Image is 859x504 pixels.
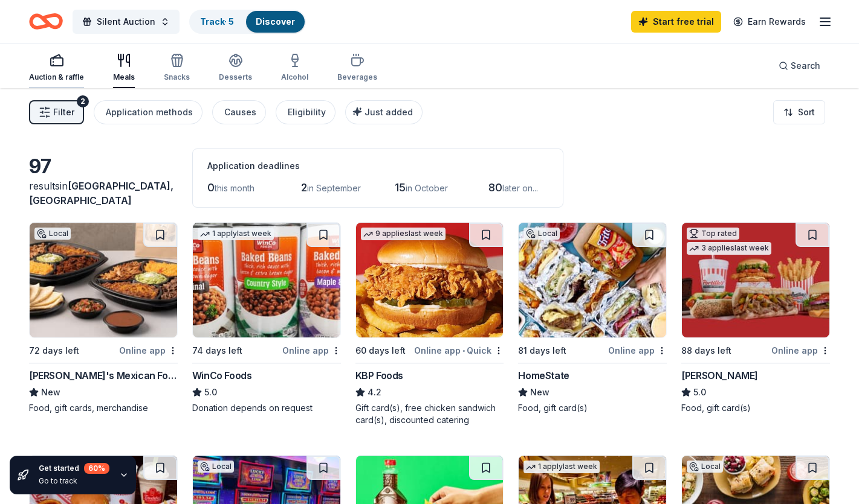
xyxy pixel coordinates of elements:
[519,223,666,337] img: Image for HomeState
[798,105,815,120] span: Sort
[41,385,60,400] span: New
[207,159,548,173] div: Application deadlines
[406,183,448,193] span: in October
[119,343,178,358] div: Online app
[791,59,820,73] span: Search
[687,461,723,473] div: Local
[34,228,71,240] div: Local
[524,461,600,473] div: 1 apply last week
[687,228,739,240] div: Top rated
[77,95,89,107] div: 2
[301,181,307,194] span: 2
[29,402,178,414] div: Food, gift cards, merchandise
[39,476,109,486] div: Go to track
[355,343,406,358] div: 60 days left
[281,48,308,88] button: Alcohol
[53,105,74,120] span: Filter
[29,48,84,88] button: Auction & raffle
[207,181,215,194] span: 0
[726,11,813,33] a: Earn Rewards
[189,10,306,34] button: Track· 5Discover
[192,402,341,414] div: Donation depends on request
[518,402,667,414] div: Food, gift card(s)
[73,10,180,34] button: Silent Auction
[681,402,830,414] div: Food, gift card(s)
[337,72,377,82] div: Beverages
[84,463,109,474] div: 60 %
[29,180,173,206] span: [GEOGRAPHIC_DATA], [GEOGRAPHIC_DATA]
[94,100,203,124] button: Application methods
[518,343,566,358] div: 81 days left
[256,16,295,27] a: Discover
[307,183,361,193] span: in September
[502,183,538,193] span: later on...
[395,181,406,194] span: 15
[288,105,326,120] div: Eligibility
[219,72,252,82] div: Desserts
[29,72,84,82] div: Auction & raffle
[200,16,234,27] a: Track· 5
[518,222,667,414] a: Image for HomeStateLocal81 days leftOnline appHomeStateNewFood, gift card(s)
[693,385,706,400] span: 5.0
[773,100,825,124] button: Sort
[29,100,84,124] button: Filter2
[29,179,178,208] div: results
[29,7,63,36] a: Home
[192,222,341,414] a: Image for WinCo Foods1 applylast week74 days leftOnline appWinCo Foods5.0Donation depends on request
[488,181,502,194] span: 80
[337,48,377,88] button: Beverages
[106,105,193,120] div: Application methods
[30,223,177,337] img: Image for Lolita's Mexican Food
[769,54,830,78] button: Search
[29,155,178,179] div: 97
[276,100,335,124] button: Eligibility
[198,461,234,473] div: Local
[681,368,758,383] div: [PERSON_NAME]
[345,100,423,124] button: Just added
[282,343,341,358] div: Online app
[518,368,569,383] div: HomeState
[224,105,256,120] div: Causes
[281,72,308,82] div: Alcohol
[414,343,504,358] div: Online app Quick
[198,228,274,240] div: 1 apply last week
[29,343,79,358] div: 72 days left
[113,72,135,82] div: Meals
[355,368,403,383] div: KBP Foods
[530,385,549,400] span: New
[368,385,381,400] span: 4.2
[29,180,173,206] span: in
[164,72,190,82] div: Snacks
[113,48,135,88] button: Meals
[192,343,242,358] div: 74 days left
[219,48,252,88] button: Desserts
[682,223,829,337] img: Image for Portillo's
[355,402,504,426] div: Gift card(s), free chicken sandwich card(s), discounted catering
[356,223,504,337] img: Image for KBP Foods
[97,14,155,29] span: Silent Auction
[193,223,340,337] img: Image for WinCo Foods
[192,368,252,383] div: WinCo Foods
[681,222,830,414] a: Image for Portillo'sTop rated3 applieslast week88 days leftOnline app[PERSON_NAME]5.0Food, gift c...
[524,228,560,240] div: Local
[215,183,254,193] span: this month
[608,343,667,358] div: Online app
[771,343,830,358] div: Online app
[29,368,178,383] div: [PERSON_NAME]'s Mexican Food
[365,107,413,117] span: Just added
[204,385,217,400] span: 5.0
[631,11,721,33] a: Start free trial
[212,100,266,124] button: Causes
[361,228,446,240] div: 9 applies last week
[39,463,109,474] div: Get started
[687,242,771,255] div: 3 applies last week
[462,346,465,356] span: •
[355,222,504,426] a: Image for KBP Foods9 applieslast week60 days leftOnline app•QuickKBP Foods4.2Gift card(s), free c...
[681,343,731,358] div: 88 days left
[29,222,178,414] a: Image for Lolita's Mexican FoodLocal72 days leftOnline app[PERSON_NAME]'s Mexican FoodNewFood, gi...
[164,48,190,88] button: Snacks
